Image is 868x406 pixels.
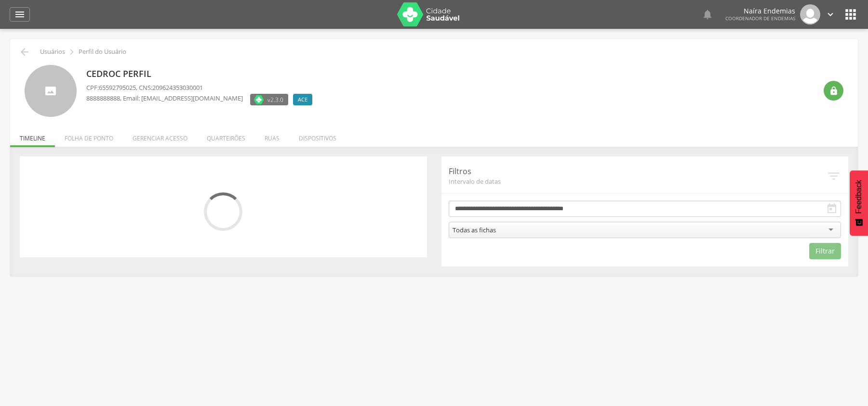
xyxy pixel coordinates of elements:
i:  [702,9,713,20]
i:  [825,9,836,20]
i:  [14,9,26,20]
span: v2.3.0 [267,95,283,104]
p: Cedroc Perfil [86,68,317,80]
button: Filtrar [809,243,841,259]
li: Gerenciar acesso [123,125,197,147]
span: 209624353030001 [152,83,203,92]
i:  [826,203,838,215]
span: Feedback [855,180,863,214]
i:  [829,86,839,96]
li: Folha de ponto [55,125,123,147]
i:  [67,47,77,57]
li: Quarteirões [197,125,255,147]
p: Filtros [449,166,827,177]
i:  [827,169,841,183]
a:  [825,4,836,25]
li: Ruas [255,125,289,147]
p: Usuários [40,48,65,56]
p: Perfil do Usuário [79,48,126,56]
div: Todas as fichas [453,226,496,234]
span: 65592795025 [99,83,136,92]
a:  [10,7,30,22]
p: Naíra Endemias [725,8,795,14]
li: Dispositivos [289,125,346,147]
p: CPF: , CNS: [86,83,317,92]
span: Coordenador de Endemias [725,15,795,22]
button: Feedback - Mostrar pesquisa [850,170,868,236]
span: ACE [298,96,307,103]
i:  [843,7,858,22]
p: , Email: [EMAIL_ADDRESS][DOMAIN_NAME] [86,94,243,103]
span: Intervalo de datas [449,177,827,186]
a:  [702,4,713,25]
i:  [19,46,30,58]
span: 8888888888 [86,94,120,102]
